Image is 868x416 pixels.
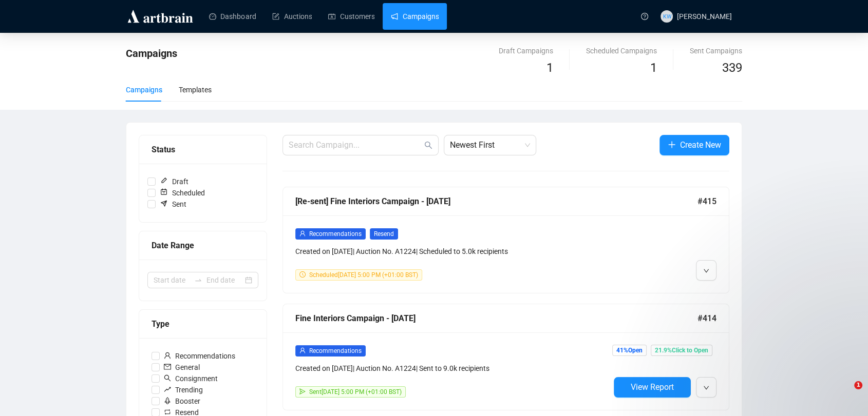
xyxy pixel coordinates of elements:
div: Draft Campaigns [499,45,553,56]
span: KW [663,12,671,21]
span: Draft [156,176,193,187]
div: Sent Campaigns [690,45,742,56]
span: Recommendations [309,230,362,237]
span: 1 [650,61,657,75]
span: rise [164,386,171,393]
span: user [299,230,306,236]
span: clock-circle [299,271,306,278]
iframe: Intercom live chat [833,381,858,406]
img: logo [126,8,195,25]
button: Create New [659,135,729,155]
span: #414 [697,312,716,325]
span: search [424,141,432,149]
span: Sent [DATE] 5:00 PM (+01:00 BST) [309,388,402,395]
input: Start date [154,274,190,286]
span: Consignment [160,373,222,384]
input: Search Campaign... [289,139,422,151]
span: 41% Open [612,345,647,356]
iframe: Intercom notifications message [663,316,868,388]
span: 339 [722,61,742,75]
span: mail [164,363,171,370]
span: 1 [546,61,553,75]
span: Recommendations [160,350,239,362]
span: 1 [854,381,862,389]
div: Templates [179,84,212,95]
input: End date [206,274,243,286]
span: Booster [160,395,204,407]
div: Created on [DATE] | Auction No. A1224 | Scheduled to 5.0k recipients [295,246,610,257]
span: Scheduled [156,187,209,199]
span: [PERSON_NAME] [677,12,732,21]
span: Campaigns [126,47,177,60]
a: Campaigns [391,3,439,30]
span: send [299,388,306,394]
span: Resend [370,228,398,240]
span: Create New [680,138,721,151]
span: user [299,347,306,353]
span: General [160,362,204,373]
div: Fine Interiors Campaign - [DATE] [295,312,697,325]
div: Created on [DATE] | Auction No. A1224 | Sent to 9.0k recipients [295,363,610,374]
div: Campaigns [126,84,162,95]
span: rocket [164,397,171,404]
span: swap-right [194,276,202,284]
span: View Report [631,382,674,392]
a: Fine Interiors Campaign - [DATE]#414userRecommendationsCreated on [DATE]| Auction No. A1224| Sent... [282,304,729,410]
div: Scheduled Campaigns [586,45,657,56]
a: Customers [328,3,374,30]
span: Sent [156,199,191,210]
span: plus [668,141,676,149]
button: View Report [614,377,691,398]
span: #415 [697,195,716,208]
span: retweet [164,408,171,415]
span: search [164,374,171,382]
div: [Re-sent] Fine Interiors Campaign - [DATE] [295,195,697,208]
a: [Re-sent] Fine Interiors Campaign - [DATE]#415userRecommendationsResendCreated on [DATE]| Auction... [282,187,729,293]
span: Newest First [450,135,530,155]
div: Date Range [152,239,254,252]
span: Recommendations [309,347,362,354]
span: Trending [160,384,207,395]
a: Dashboard [209,3,256,30]
a: Auctions [272,3,312,30]
div: Type [152,318,254,330]
span: to [194,276,202,284]
span: down [703,268,709,274]
span: Scheduled [DATE] 5:00 PM (+01:00 BST) [309,271,418,279]
span: question-circle [641,13,648,20]
span: user [164,352,171,359]
span: 21.9% Click to Open [651,345,712,356]
div: Status [152,143,254,156]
